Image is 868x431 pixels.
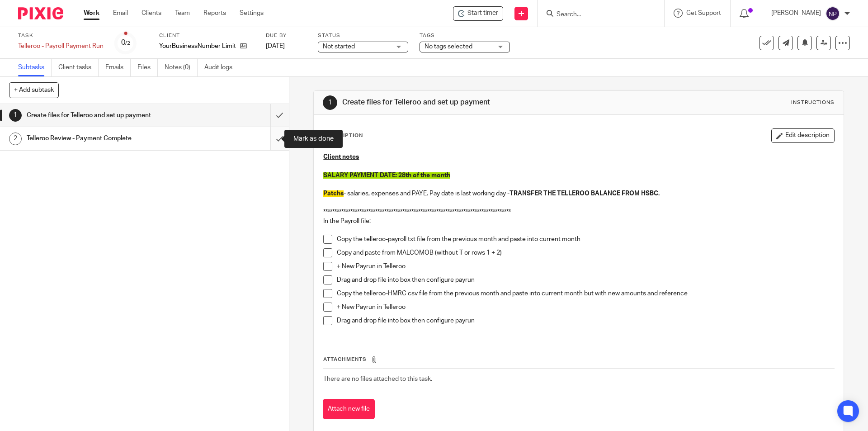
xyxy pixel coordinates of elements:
span: Patchs [323,190,344,197]
label: Task [18,32,104,39]
a: Work [84,9,99,18]
span: No tags selected [425,43,472,50]
span: [DATE] [266,43,285,49]
a: Notes (0) [165,59,198,76]
a: Audit logs [204,59,239,76]
button: + Add subtask [9,82,59,98]
a: Emails [105,59,131,76]
a: Clients [142,9,161,18]
div: 0 [121,38,130,48]
span: Attachments [323,357,367,362]
label: Status [318,32,408,39]
label: Client [159,32,255,39]
p: Drag and drop file into box then configure payrun [337,316,834,325]
p: + New Payrun in Telleroo [337,262,834,271]
strong: TRANSFER THE TELLEROO BALANCE FROM HSBC. [509,190,660,197]
p: Copy and paste from MALCOMOB (without T or rows 1 + 2) [337,248,834,257]
p: Copy the telleroo-HMRC csv file from the previous month and paste into current month but with new... [337,289,834,298]
span: There are no files attached to this task. [323,376,432,382]
a: Settings [240,9,264,18]
div: 1 [323,95,337,110]
p: YourBusinessNumber Limited [159,42,236,51]
span: Get Support [686,10,721,16]
div: Instructions [791,99,835,106]
button: Attach new file [323,399,375,419]
p: Description [323,132,363,139]
p: Drag and drop file into box then configure payrun [337,275,834,284]
small: /2 [125,41,130,46]
input: Search [556,11,637,19]
span: Start timer [467,9,498,18]
label: Tags [420,32,510,39]
h1: Create files for Telleroo and set up payment [27,109,183,122]
p: + New Payrun in Telleroo [337,303,834,312]
button: Edit description [771,128,835,143]
p: Copy the telleroo-payroll txt file from the previous month and paste into current month [337,235,834,244]
span: SALARY PAYMENT DATE: 28th of the month [323,172,450,179]
p: In the Payroll file: [323,217,834,226]
a: Client tasks [58,59,99,76]
img: Pixie [18,7,63,19]
div: Telleroo - Payroll Payment Run [18,42,104,51]
div: 1 [9,109,22,122]
div: 2 [9,133,22,145]
div: YourBusinessNumber Limited - Telleroo - Payroll Payment Run [453,6,503,21]
img: svg%3E [826,6,840,21]
h1: Telleroo Review - Payment Complete [27,132,183,145]
a: Email [113,9,128,18]
h1: Create files for Telleroo and set up payment [342,98,598,107]
p: [PERSON_NAME] [771,9,821,18]
a: Team [175,9,190,18]
p: - salaries, expenses and PAYE. Pay date is last working day - [323,189,834,198]
a: Files [137,59,158,76]
a: Subtasks [18,59,52,76]
a: Reports [203,9,226,18]
span: Not started [323,43,355,50]
u: Client notes [323,154,359,160]
label: Due by [266,32,307,39]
